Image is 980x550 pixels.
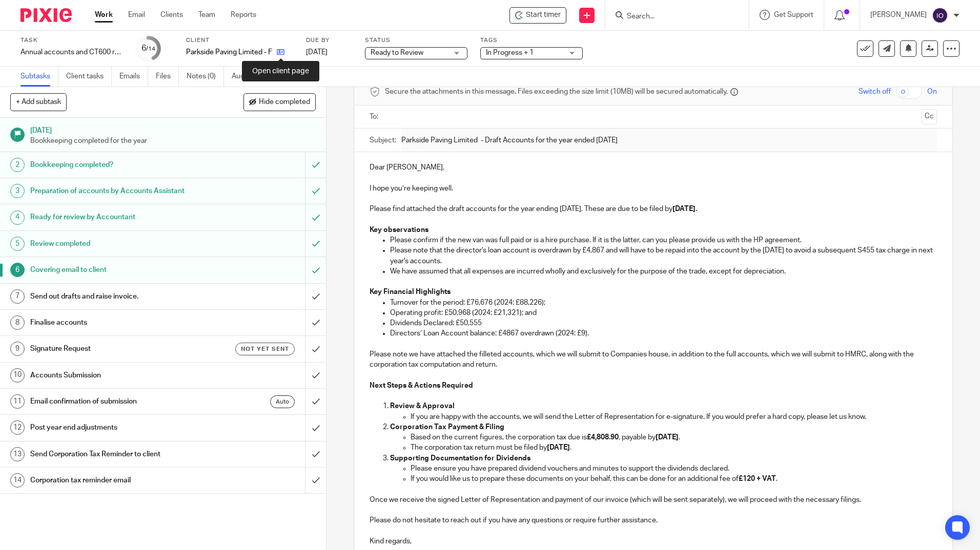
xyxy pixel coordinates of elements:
h1: Send Corporation Tax Reminder to client [30,447,207,462]
button: Hide completed [243,93,316,111]
p: If you would like us to prepare these documents on your behalf, this can be done for an additiona... [411,474,936,484]
p: If you are happy with the accounts, we will send the Letter of Representation for e-signature. If... [411,412,936,422]
span: Switch off [859,87,891,97]
div: 8 [10,315,25,330]
h1: Post year end adjustments [30,420,207,435]
p: Operating profit: £50,968 (2024: £21,321); and [390,308,936,318]
label: Status [365,36,467,45]
h1: Accounts Submission [30,368,207,383]
p: Directors’ Loan Account balance: £4867 overdrawn (2024: £9). [390,328,936,339]
strong: £4,808.90 [587,434,619,441]
span: Not yet sent [241,345,289,353]
h1: Send out drafts and raise invoice. [30,289,207,304]
label: Subject: [370,135,396,145]
div: 2 [10,158,25,172]
button: + Add subtask [10,93,67,111]
span: Ready to Review [371,49,423,56]
span: On [927,87,937,97]
strong: [DATE] [547,444,570,451]
strong: £120 + VAT [739,475,776,482]
a: Subtasks [21,67,58,87]
strong: [DATE]. [672,205,697,213]
label: Due by [306,36,352,45]
small: /14 [146,46,155,52]
p: [PERSON_NAME] [870,10,927,20]
div: 9 [10,342,25,356]
p: Please do not hesitate to reach out if you have any questions or require further assistance. [370,515,936,525]
label: Client [186,36,293,45]
a: Email [128,10,145,20]
p: Parkside Paving Limited - FFA [186,47,272,57]
h1: Covering email to client [30,262,207,278]
strong: Supporting Documentation for Dividends [390,455,530,462]
p: Please note we have attached the filleted accounts, which we will submit to Companies house, in a... [370,349,936,370]
h1: [DATE] [30,123,316,136]
p: I hope you’re keeping well. [370,183,936,194]
p: Dividends Declared: £50,555 [390,318,936,328]
p: Kind regards, [370,536,936,546]
label: Task [21,36,123,45]
div: 10 [10,368,25,383]
h1: Finalise accounts [30,315,207,330]
strong: Review & Approval [390,403,455,410]
a: Client tasks [66,67,112,87]
span: Get Support [774,11,813,18]
div: 13 [10,447,25,461]
strong: Key observations [370,226,428,234]
p: Based on the current figures, the corporation tax due is , payable by . [411,432,936,442]
label: Tags [480,36,583,45]
a: Audit logs [232,67,271,87]
span: Hide completed [259,98,310,107]
img: svg%3E [932,7,948,24]
span: Secure the attachments in this message. Files exceeding the size limit (10MB) will be secured aut... [385,87,728,97]
div: 11 [10,394,25,409]
h1: Bookkeeping completed? [30,157,207,173]
h1: Preparation of accounts by Accounts Assistant [30,183,207,199]
button: Cc [922,109,937,124]
span: Start timer [526,10,561,20]
p: Please ensure you have prepared dividend vouchers and minutes to support the dividends declared. [411,463,936,474]
div: Auto [270,395,295,408]
h1: Review completed [30,236,207,251]
label: To: [370,112,381,122]
p: The corporation tax return must be filed by . [411,442,936,453]
strong: Next Steps & Actions Required [370,382,473,389]
strong: Key Financial Highlights [370,288,451,295]
div: Annual accounts and CT600 return - BOOKKEEPING CLIENTS [21,47,123,57]
p: Please confirm if the new van was full paid or is a hire purchase. If it is the latter, can you p... [390,235,936,245]
a: Emails [119,67,148,87]
p: We have assumed that all expenses are incurred wholly and exclusively for the purpose of the trad... [390,266,936,277]
p: Turnover for the period: £76,676 (2024: £88,226); [390,298,936,308]
h1: Signature Request [30,341,207,356]
p: Please note that the director's loan account is overdrawn by £4,867 and will have to be repaid in... [390,245,936,266]
div: 3 [10,184,25,198]
a: Work [95,10,113,20]
div: Parkside Paving Limited - FFA - Annual accounts and CT600 return - BOOKKEEPING CLIENTS [509,7,566,24]
span: [DATE] [306,49,328,56]
div: 7 [10,289,25,304]
span: In Progress + 1 [486,49,534,56]
div: 12 [10,420,25,435]
p: Once we receive the signed Letter of Representation and payment of our invoice (which will be sen... [370,495,936,505]
div: 14 [10,473,25,488]
input: Search [626,12,718,22]
h1: Ready for review by Accountant [30,209,207,225]
h1: Email confirmation of submission [30,394,207,409]
p: Dear [PERSON_NAME], [370,162,936,173]
a: Clients [160,10,183,20]
strong: Corporation Tax Payment & Filing [390,424,504,431]
a: Reports [231,10,256,20]
a: Team [198,10,215,20]
img: Pixie [21,8,72,22]
a: Notes (0) [187,67,224,87]
p: Please find attached the draft accounts for the year ending [DATE]. These are due to be filed by [370,204,936,214]
a: Files [156,67,179,87]
div: 6 [141,43,155,54]
strong: [DATE] [656,434,679,441]
div: 6 [10,263,25,277]
div: 4 [10,210,25,225]
h1: Corporation tax reminder email [30,473,207,488]
p: Bookkeeping completed for the year [30,136,316,146]
div: 5 [10,237,25,251]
